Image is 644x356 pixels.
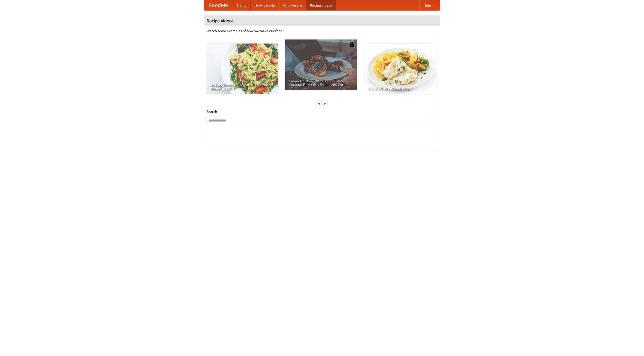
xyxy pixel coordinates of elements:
[368,87,432,90] span: French Fries Fish and Chips
[349,42,354,47] img: 483408.png
[323,100,327,107] div: »
[207,28,437,33] p: Watch some examples of how we make our food!
[204,16,440,26] h4: Recipe videos
[251,0,279,10] a: How it works
[419,0,435,10] a: Help
[233,0,251,10] a: Home
[317,100,321,107] div: «
[210,83,274,90] span: An Easy, Summery Tomato Pasta That's Ready for Fall
[279,0,306,10] a: Who we are
[204,0,233,10] a: FoodMe
[207,109,437,114] h5: Search
[306,0,336,10] a: Recipe videos
[364,44,436,94] a: French Fries Fish and Chips
[207,44,278,94] a: An Easy, Summery Tomato Pasta That's Ready for Fall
